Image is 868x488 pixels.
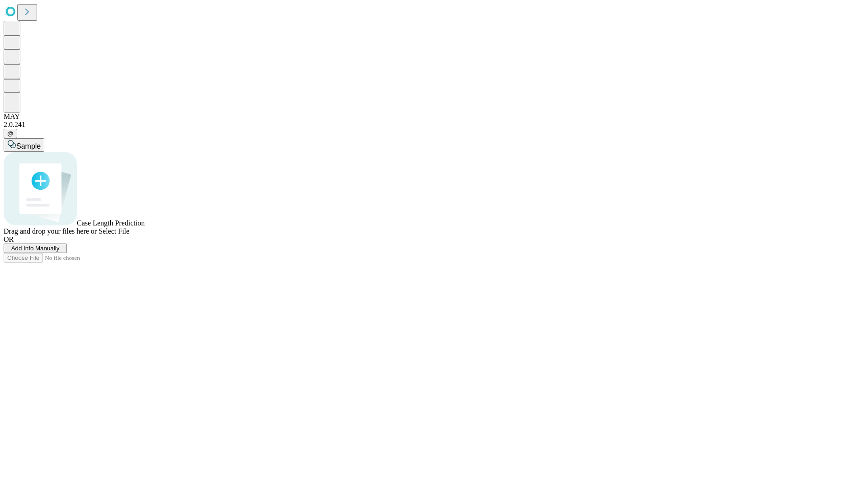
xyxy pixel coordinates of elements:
span: Sample [16,142,41,150]
span: Select File [99,227,129,235]
span: Drag and drop your files here or [4,227,97,235]
button: Sample [4,138,44,152]
button: Add Info Manually [4,244,67,253]
span: OR [4,235,14,243]
span: @ [7,130,14,137]
span: Add Info Manually [11,245,60,252]
div: MAY [4,113,864,121]
div: 2.0.241 [4,121,864,129]
span: Case Length Prediction [77,219,145,227]
button: @ [4,129,17,138]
